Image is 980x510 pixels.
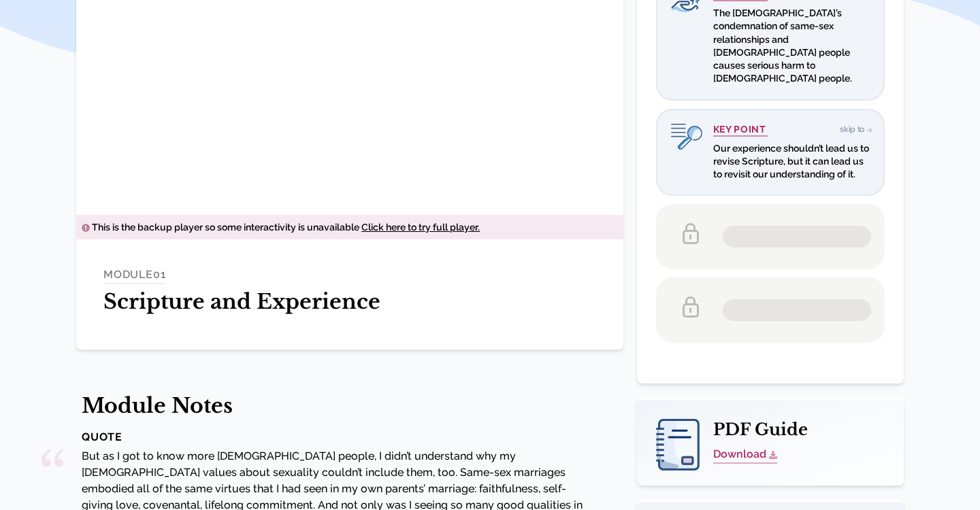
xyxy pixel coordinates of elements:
h4: Key Point [713,124,768,137]
strong: QUOTE [82,430,122,443]
a: Download [713,446,777,464]
div: This is the backup player so some interactivity is unavailable [76,215,623,239]
h4: MODULE 01 [103,267,166,284]
h1: Scripture and Experience [103,290,596,314]
h1: Module Notes [82,394,596,418]
span: Skip to [840,124,870,134]
h2: PDF Guide [656,419,885,441]
p: The [DEMOGRAPHIC_DATA]’s condemnation of same-sex relationships and [DEMOGRAPHIC_DATA] people cau... [713,7,870,86]
span: Click here to try full player. [361,222,480,233]
p: Our experience shouldn’t lead us to revise Scripture, but it can lead us to revisit our understan... [713,142,870,182]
